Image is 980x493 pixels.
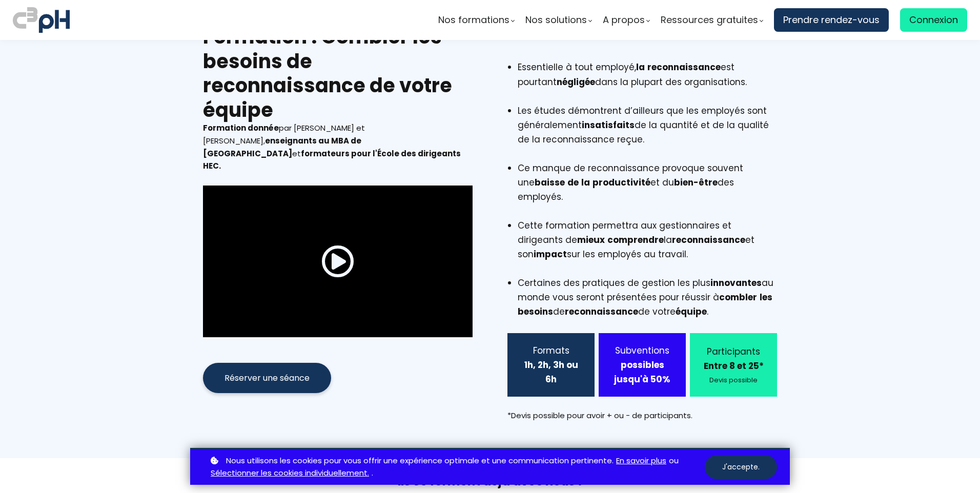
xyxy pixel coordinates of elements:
b: les [760,291,772,303]
b: la [636,61,645,73]
span: A propos [603,12,645,28]
div: Devis possible [703,375,764,386]
button: Réserver une séance [203,363,331,393]
b: bien-être [674,176,718,189]
div: par [PERSON_NAME] et [PERSON_NAME], et [203,122,473,173]
b: reconnaissance [647,61,721,73]
button: J'accepte. [705,455,777,479]
b: baisse [535,176,565,189]
a: Connexion [900,8,967,32]
strong: possibles jusqu'à 50% [614,359,670,385]
b: innovantes [710,277,762,289]
a: Prendre rendez-vous [774,8,889,32]
b: impact [534,248,567,260]
div: Participants [703,344,764,359]
li: Certaines des pratiques de gestion les plus au monde vous seront présentées pour réussir à de de ... [518,276,777,319]
a: Sélectionner les cookies individuellement. [211,467,369,480]
b: 1h, 2h, 3h ou 6h [524,359,578,385]
span: Nos solutions [525,12,587,28]
h3: Description de la formation [507,25,777,57]
span: Ressources gratuites [661,12,758,28]
div: *Devis possible pour avoir + ou - de participants. [507,409,777,422]
h1: Formation : Combler les besoins de reconnaissance de votre équipe [203,25,473,122]
span: Nos formations [438,12,509,28]
b: reconnaissance [565,305,638,318]
span: Nous utilisons les cookies pour vous offrir une expérience optimale et une communication pertinente. [226,455,614,467]
b: Entre 8 et 25* [704,360,764,372]
span: Connexion [909,12,958,28]
span: Réserver une séance [224,372,310,384]
li: Les études démontrent d’ailleurs que les employés sont généralement de la quantité et de la quali... [518,104,777,161]
b: productivité [593,176,650,189]
span: Prendre rendez-vous [783,12,880,28]
b: enseignants au MBA de [GEOGRAPHIC_DATA] [203,135,361,159]
li: Ce manque de reconnaissance provoque souvent une et du des employés. [518,161,777,218]
b: la [581,176,590,189]
b: besoins [518,305,553,318]
b: reconnaissance [672,234,745,246]
b: insatisfaits [582,119,635,131]
p: ou . [208,455,705,480]
div: Subventions [611,343,673,358]
b: Formation donnée [203,122,279,133]
b: de [567,176,579,189]
a: En savoir plus [616,455,666,467]
b: formateurs pour l'École des dirigeants HEC. [203,148,461,172]
b: mieux [577,234,605,246]
img: logo C3PH [13,5,70,35]
b: négligée [557,76,595,88]
b: comprendre [607,234,664,246]
div: Formats [520,343,582,358]
b: équipe [676,305,707,318]
li: Cette formation permettra aux gestionnaires et dirigeants de la et son sur les employés au travail. [518,218,777,276]
b: combler [719,291,757,303]
li: Essentielle à tout employé, est pourtant dans la plupart des organisations. [518,60,777,103]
